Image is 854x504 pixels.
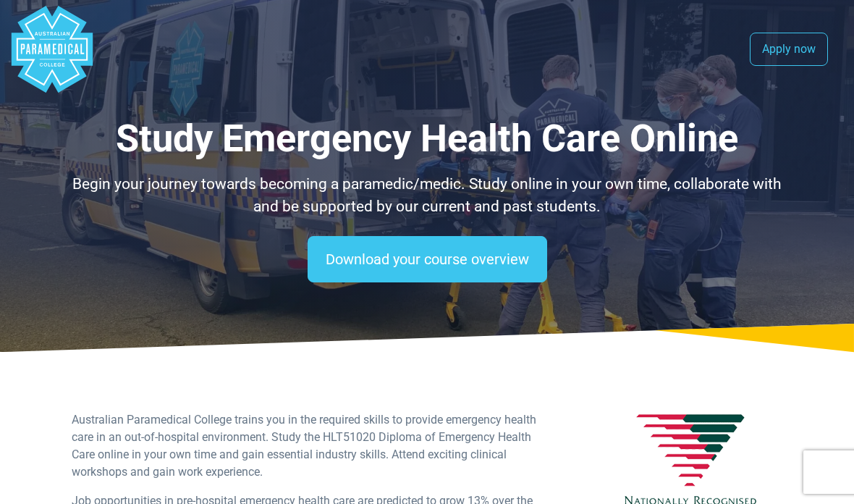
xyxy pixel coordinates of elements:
[308,236,547,282] a: Download your course overview
[72,411,540,481] p: Australian Paramedical College trains you in the required skills to provide emergency health care...
[9,6,96,93] div: Australian Paramedical College
[750,33,828,66] a: Apply now
[72,173,783,219] p: Begin your journey towards becoming a paramedic/medic. Study online in your own time, collaborate...
[72,116,783,161] h1: Study Emergency Health Care Online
